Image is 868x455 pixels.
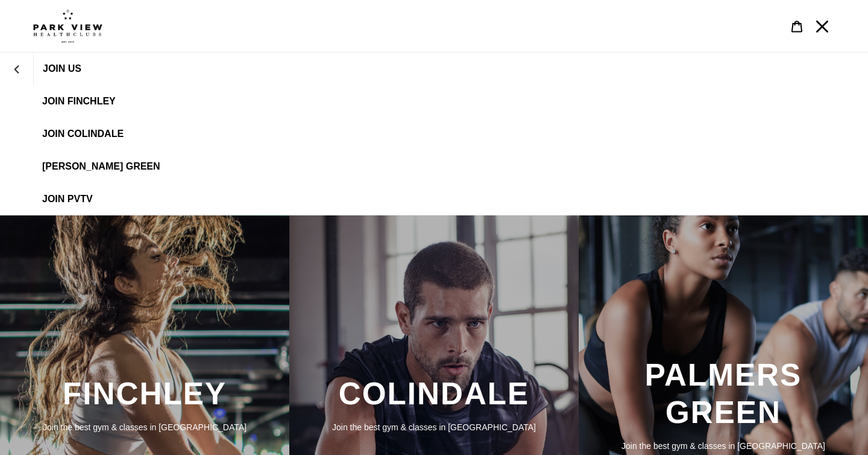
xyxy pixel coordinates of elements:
[591,357,856,431] h3: PALMERS GREEN
[810,13,835,39] button: Menu
[301,375,567,412] h3: COLINDALE
[12,375,277,412] h3: FINCHLEY
[42,96,116,107] span: JOIN FINCHLEY
[42,129,124,139] span: JOIN Colindale
[42,194,93,205] span: JOIN PVTV
[33,9,102,43] img: Park view health clubs is a gym near you.
[42,161,160,172] span: [PERSON_NAME] Green
[12,421,277,434] p: Join the best gym & classes in [GEOGRAPHIC_DATA]
[591,439,856,453] p: Join the best gym & classes in [GEOGRAPHIC_DATA]
[43,63,81,74] span: JOIN US
[301,421,567,434] p: Join the best gym & classes in [GEOGRAPHIC_DATA]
